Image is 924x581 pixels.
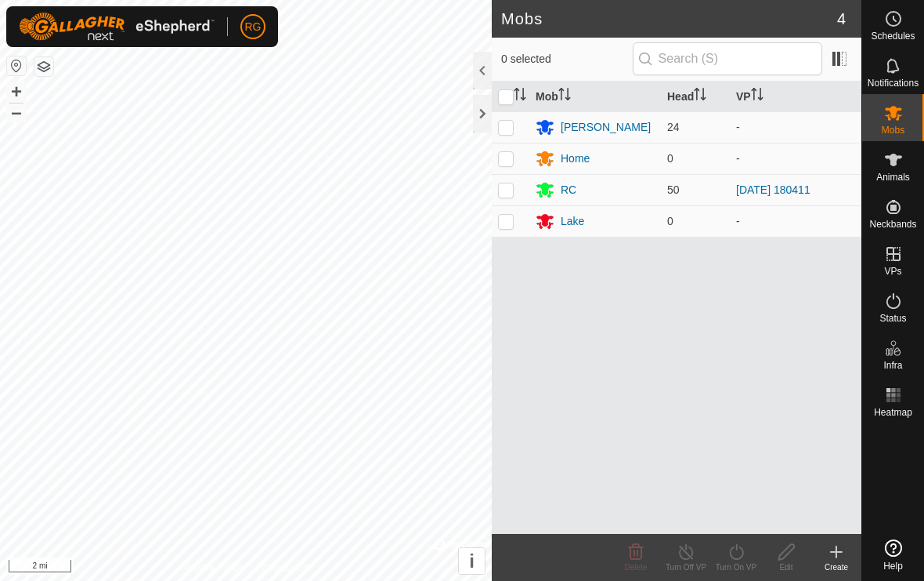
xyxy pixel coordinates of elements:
[245,19,262,35] span: RG
[876,172,910,182] span: Animals
[625,563,648,572] span: Delete
[19,13,215,41] img: Gallagher Logo
[871,31,915,41] span: Schedules
[667,121,680,133] span: 24
[883,361,902,370] span: Infra
[730,82,861,112] th: VP
[459,548,485,574] button: i
[262,561,308,575] a: Contact Us
[869,220,916,229] span: Neckbands
[34,57,53,76] button: Map Layers
[879,314,906,323] span: Status
[730,111,861,143] td: -
[661,82,730,112] th: Head
[874,408,912,417] span: Heatmap
[558,90,571,103] p-sorticon: Activate to sort
[884,267,901,276] span: VPs
[501,51,633,67] span: 0 selected
[711,561,761,573] div: Turn On VP
[761,561,811,573] div: Edit
[730,205,861,237] td: -
[7,56,26,75] button: Reset Map
[561,119,651,136] div: [PERSON_NAME]
[561,151,590,167] div: Home
[667,152,673,165] span: 0
[184,561,243,575] a: Privacy Policy
[561,182,576,198] div: RC
[7,103,26,122] button: –
[730,143,861,174] td: -
[868,78,919,88] span: Notifications
[501,9,837,28] h2: Mobs
[661,561,711,573] div: Turn Off VP
[7,82,26,101] button: +
[862,533,924,577] a: Help
[811,561,861,573] div: Create
[469,550,475,572] span: i
[561,213,584,230] div: Lake
[633,42,822,75] input: Search (S)
[751,90,763,103] p-sorticon: Activate to sort
[736,183,810,196] a: [DATE] 180411
[882,125,904,135] span: Mobs
[837,7,846,31] span: 4
[529,82,661,112] th: Mob
[667,183,680,196] span: 50
[514,90,526,103] p-sorticon: Activate to sort
[667,215,673,227] span: 0
[694,90,706,103] p-sorticon: Activate to sort
[883,561,903,571] span: Help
